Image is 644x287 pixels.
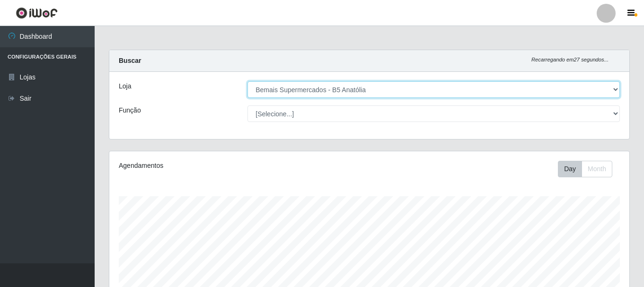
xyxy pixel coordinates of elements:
[119,161,319,171] div: Agendamentos
[16,7,58,19] img: CoreUI Logo
[558,161,582,177] button: Day
[119,57,141,64] strong: Buscar
[119,105,141,115] label: Função
[558,161,620,177] div: Toolbar with button groups
[531,57,609,62] i: Recarregando em 27 segundos...
[558,161,612,177] div: First group
[582,161,612,177] button: Month
[119,81,131,91] label: Loja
